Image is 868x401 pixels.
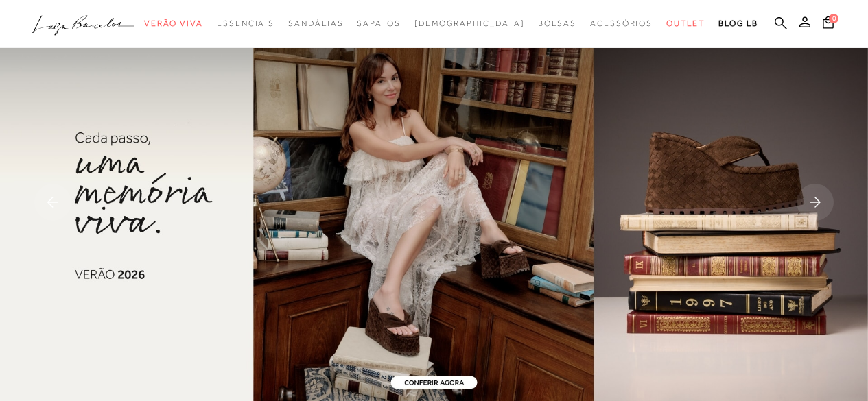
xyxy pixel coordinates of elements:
[217,11,274,36] a: categoryNavScreenReaderText
[829,14,838,23] span: 0
[590,11,653,36] a: categoryNavScreenReaderText
[718,19,758,28] span: BLOG LB
[666,19,705,28] span: Outlet
[288,11,343,36] a: categoryNavScreenReaderText
[590,19,653,28] span: Acessórios
[666,11,705,36] a: categoryNavScreenReaderText
[819,15,838,34] button: 0
[414,11,525,36] a: noSubCategoriesText
[357,11,400,36] a: categoryNavScreenReaderText
[144,11,203,36] a: categoryNavScreenReaderText
[217,19,274,28] span: Essenciais
[414,19,525,28] span: [DEMOGRAPHIC_DATA]
[144,19,203,28] span: Verão Viva
[288,19,343,28] span: Sandálias
[357,19,400,28] span: Sapatos
[538,19,576,28] span: Bolsas
[718,11,758,36] a: BLOG LB
[538,11,576,36] a: categoryNavScreenReaderText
